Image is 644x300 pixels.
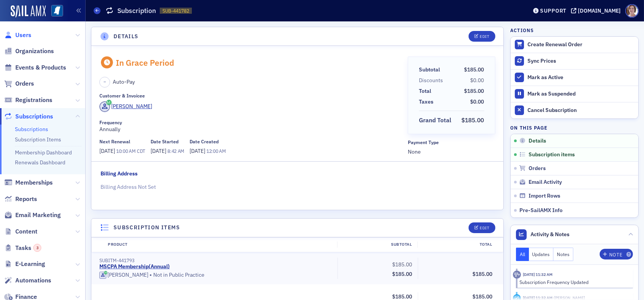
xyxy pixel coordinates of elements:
h4: On this page [510,124,639,131]
a: Registrations [4,96,52,104]
a: Memberships [4,178,53,187]
span: [DATE] [190,148,206,154]
span: [DATE] [99,148,116,154]
span: $185.00 [393,293,412,300]
span: Memberships [15,178,53,187]
span: Pre-SailAMX Info [519,207,563,214]
span: – [104,79,106,85]
div: Taxes [419,98,433,106]
div: Mark as Suspended [527,91,634,97]
span: $0.00 [470,77,484,84]
a: MSCPA Membership(Annual) [99,263,170,270]
button: Sync Prices [511,53,638,69]
div: Edit [480,34,489,39]
div: SUBITM-441793 [99,258,332,263]
div: [DOMAIN_NAME] [578,7,621,14]
div: Product [102,242,337,248]
h1: Subscription [117,6,156,15]
a: Tasks3 [4,244,41,252]
p: Billing Address Not Set [101,183,494,191]
span: $185.00 [464,66,484,73]
a: Content [4,227,37,236]
span: Activity & Notes [531,230,570,238]
a: [PERSON_NAME] [99,101,152,112]
span: Subtotal [419,66,443,74]
div: Note [609,253,622,257]
div: Frequency [99,120,122,125]
span: Email Marketing [15,211,61,219]
button: [DOMAIN_NAME] [571,8,623,13]
span: Grand Total [419,116,454,125]
div: Date Started [151,139,178,144]
time: 9/4/2025 11:32 AM [523,272,553,277]
img: SailAMX [11,5,46,18]
button: Mark as Suspended [511,86,638,102]
span: 10:00 AM [116,148,136,154]
span: Total [419,87,434,95]
span: Taxes [419,98,436,106]
span: CDT [136,148,146,154]
span: [DATE] [151,148,167,154]
div: Customer & Invoicee [99,93,145,99]
span: $0.00 [470,98,484,105]
a: E-Learning [4,260,45,268]
button: Edit [469,222,495,233]
span: 8:42 AM [167,148,184,154]
span: Profile [625,4,639,18]
button: Edit [469,31,495,42]
button: Notes [553,248,573,261]
div: Edit [480,226,489,230]
span: Subscriptions [15,112,53,121]
span: Reports [15,195,37,203]
img: SailAMX [51,5,63,17]
div: Create Renewal Order [527,41,634,48]
div: Discounts [419,76,443,84]
button: Cancel Subscription [511,102,638,118]
div: Payment Type [408,139,439,145]
a: Organizations [4,47,54,55]
span: $185.00 [393,261,412,268]
div: Support [540,7,566,14]
div: In Grace Period [116,58,174,68]
div: Cancel Subscription [527,107,634,114]
button: Mark as Active [511,69,638,86]
span: Subscription items [529,151,575,158]
span: $185.00 [393,271,412,277]
span: Details [529,138,546,144]
span: Organizations [15,47,54,55]
a: Renewals Dashboard [15,159,65,166]
h4: Subscription items [114,224,180,232]
a: Orders [4,79,34,88]
h4: Details [114,32,139,41]
span: SUB-441782 [162,8,189,14]
a: Automations [4,276,51,285]
span: • [150,271,152,279]
span: Users [15,31,31,39]
div: Next Renewal [99,139,130,144]
span: Email Activity [529,179,562,186]
div: Not in Public Practice [99,271,332,279]
span: 12:00 AM [206,148,226,154]
a: [PERSON_NAME] [99,272,148,279]
span: Content [15,227,37,236]
div: Mark as Active [527,74,634,81]
div: Subscription Frequency Updated [520,279,628,285]
a: Email Marketing [4,211,61,219]
a: Users [4,31,31,39]
div: Subtotal [419,66,440,74]
a: Subscriptions [4,112,53,121]
div: Subtotal [337,242,417,248]
span: Events & Products [15,63,66,72]
a: Events & Products [4,63,66,72]
button: All [516,248,529,261]
a: View Homepage [46,5,63,18]
a: Subscription Items [15,136,61,143]
a: Membership Dashboard [15,149,72,156]
a: Reports [4,195,37,203]
span: Automations [15,276,51,285]
span: Orders [529,165,546,172]
div: Grand Total [419,116,451,125]
span: $185.00 [462,116,484,124]
span: $185.00 [464,88,484,94]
